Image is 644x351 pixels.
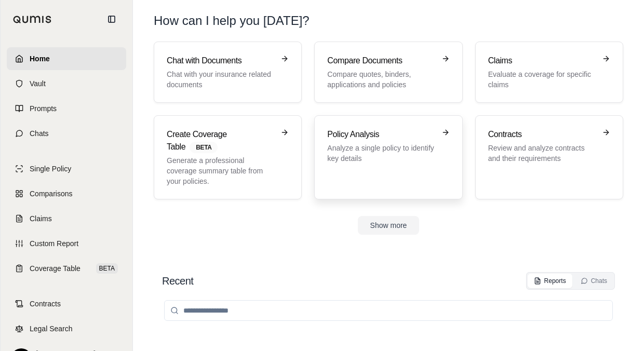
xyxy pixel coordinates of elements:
[475,42,623,103] a: ClaimsEvaluate a coverage for specific claims
[30,213,52,224] span: Claims
[7,292,126,315] a: Contracts
[30,53,50,64] span: Home
[167,69,274,90] p: Chat with your insurance related documents
[154,115,302,199] a: Create Coverage TableBETAGenerate a professional coverage summary table from your policies.
[488,128,596,141] h3: Contracts
[7,157,126,180] a: Single Policy
[7,317,126,340] a: Legal Search
[7,257,126,280] a: Coverage TableBETA
[30,263,81,274] span: Coverage Table
[167,128,274,153] h3: Create Coverage Table
[475,115,623,199] a: ContractsReview and analyze contracts and their requirements
[7,182,126,205] a: Comparisons
[488,143,596,164] p: Review and analyze contracts and their requirements
[30,188,72,199] span: Comparisons
[7,122,126,145] a: Chats
[327,143,435,164] p: Analyze a single policy to identify key details
[7,47,126,70] a: Home
[7,232,126,255] a: Custom Report
[327,128,435,141] h3: Policy Analysis
[154,12,623,29] h1: How can I help you [DATE]?
[30,128,49,139] span: Chats
[581,277,607,285] div: Chats
[488,55,596,67] h3: Claims
[327,55,435,67] h3: Compare Documents
[314,42,462,103] a: Compare DocumentsCompare quotes, binders, applications and policies
[30,238,78,249] span: Custom Report
[528,274,572,288] button: Reports
[162,274,193,288] h2: Recent
[13,16,52,23] img: Qumis Logo
[534,277,566,285] div: Reports
[488,69,596,90] p: Evaluate a coverage for specific claims
[327,69,435,90] p: Compare quotes, binders, applications and policies
[167,155,274,186] p: Generate a professional coverage summary table from your policies.
[30,103,57,114] span: Prompts
[30,299,61,309] span: Contracts
[7,97,126,120] a: Prompts
[314,115,462,199] a: Policy AnalysisAnalyze a single policy to identify key details
[154,42,302,103] a: Chat with DocumentsChat with your insurance related documents
[30,323,73,334] span: Legal Search
[30,164,71,174] span: Single Policy
[574,274,613,288] button: Chats
[167,55,274,67] h3: Chat with Documents
[358,216,420,235] button: Show more
[30,78,46,89] span: Vault
[103,11,120,28] button: Collapse sidebar
[96,263,118,274] span: BETA
[7,72,126,95] a: Vault
[7,207,126,230] a: Claims
[190,142,218,153] span: BETA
